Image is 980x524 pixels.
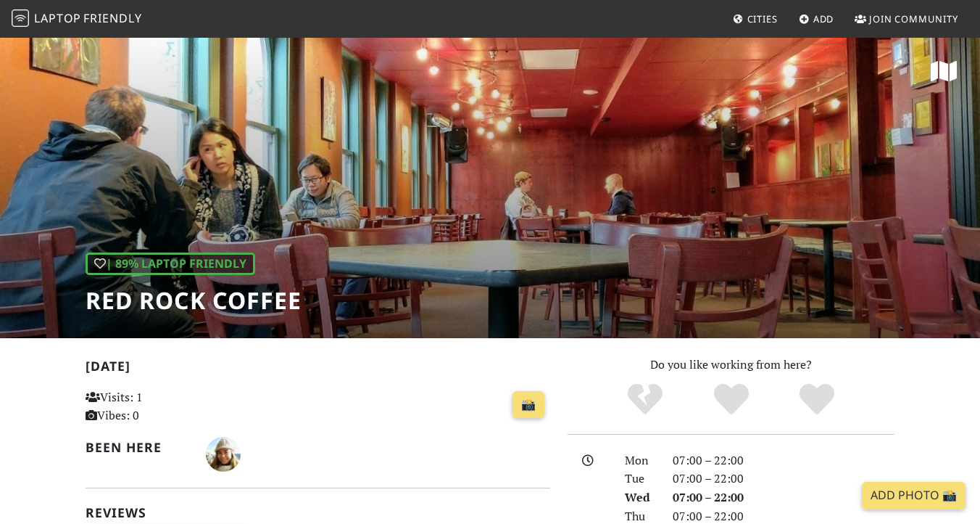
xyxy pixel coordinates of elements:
[86,287,302,314] h1: Red Rock Coffee
[86,440,188,455] h2: Been here
[568,356,894,374] p: Do you like working from here?
[83,10,141,26] span: Friendly
[86,388,229,425] p: Visits: 1 Vibes: 0
[86,253,255,276] div: | 89% Laptop Friendly
[664,451,903,470] div: 07:00 – 22:00
[602,382,688,418] div: No
[34,10,81,26] span: Laptop
[664,488,903,507] div: 07:00 – 22:00
[206,445,241,461] span: Vela Mineva
[616,488,664,507] div: Wed
[664,470,903,488] div: 07:00 – 22:00
[813,12,834,25] span: Add
[206,437,241,472] img: 1258-vela.jpg
[86,505,550,520] h2: Reviews
[727,6,784,32] a: Cities
[86,359,550,380] h2: [DATE]
[849,6,964,32] a: Join Community
[12,7,142,32] a: LaptopFriendly LaptopFriendly
[862,482,966,509] a: Add Photo 📸
[869,12,958,25] span: Join Community
[774,382,860,418] div: Definitely!
[512,391,544,419] a: 📸
[616,470,664,488] div: Tue
[688,382,774,418] div: Yes
[793,6,840,32] a: Add
[12,9,29,27] img: LaptopFriendly
[616,451,664,470] div: Mon
[747,12,778,25] span: Cities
